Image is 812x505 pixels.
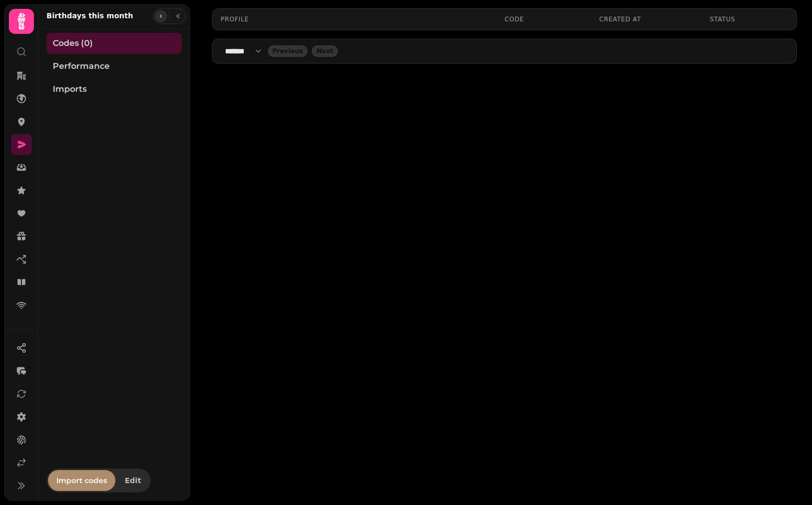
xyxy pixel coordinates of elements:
[46,10,133,21] h2: Birthdays this month
[48,470,115,491] button: Import codes
[46,56,182,77] a: Performance
[312,45,338,57] button: next
[504,15,582,23] div: Code
[212,39,797,64] nav: Pagination
[221,15,488,23] div: Profile
[710,15,787,23] div: Status
[46,79,182,100] a: Imports
[316,48,333,54] span: Next
[38,29,190,468] nav: Tabs
[53,60,110,73] span: Performance
[46,33,182,54] a: Codes (0)
[268,45,308,57] button: back
[125,477,141,484] span: Edit
[273,48,303,54] span: Previous
[116,470,149,491] button: Edit
[56,477,107,484] span: Import codes
[53,37,93,50] span: Codes (0)
[53,83,87,95] span: Imports
[599,15,693,23] div: Created at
